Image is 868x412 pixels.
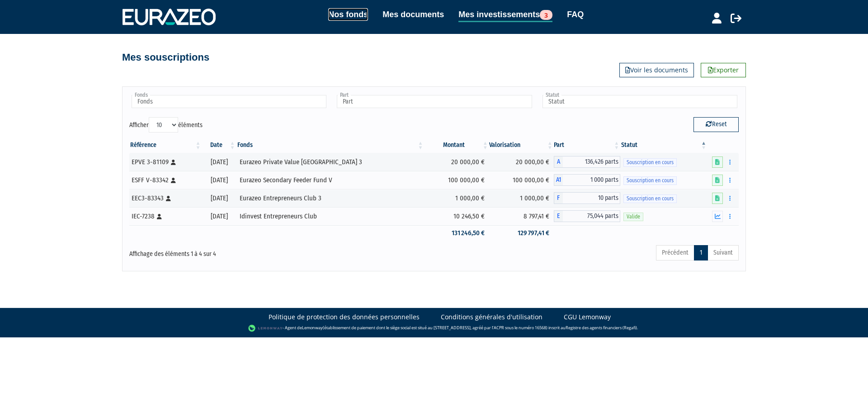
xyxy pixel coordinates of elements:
[623,213,643,221] span: Valide
[123,9,216,25] img: 1732889491-logotype_eurazeo_blanc_rvb.png
[489,189,554,207] td: 1 000,00 €
[425,137,489,153] th: Montant: activer pour trier la colonne par ordre croissant
[694,245,708,260] a: 1
[132,194,199,203] div: EEC3-83343
[620,137,708,153] th: Statut : activer pour trier la colonne par ordre d&eacute;croissant
[489,153,554,171] td: 20 000,00 €
[458,8,552,22] a: Mes investissements3
[554,174,620,186] div: A1 - Eurazeo Secondary Feeder Fund V
[166,196,171,201] i: [Français] Personne physique
[132,175,199,185] div: ESFF V-83342
[302,325,323,331] a: Lemonway
[269,313,420,322] a: Politique de protection des données personnelles
[619,63,694,77] a: Voir les documents
[149,117,178,133] select: Afficheréléments
[132,157,199,167] div: EPVE 3-81109
[693,117,739,132] button: Reset
[248,324,283,333] img: logo-lemonway.png
[205,194,233,203] div: [DATE]
[236,137,425,153] th: Fonds: activer pour trier la colonne par ordre croissant
[132,212,199,221] div: IEC-7238
[205,175,233,185] div: [DATE]
[171,178,176,183] i: [Français] Personne physique
[623,176,677,185] span: Souscription en cours
[425,207,489,225] td: 10 246,50 €
[489,137,554,153] th: Valorisation: activer pour trier la colonne par ordre croissant
[563,156,620,168] span: 136,426 parts
[328,8,368,21] a: Nos fonds
[202,137,236,153] th: Date: activer pour trier la colonne par ordre croissant
[425,171,489,189] td: 100 000,00 €
[9,324,859,333] div: - Agent de (établissement de paiement dont le siège social est situé au [STREET_ADDRESS], agréé p...
[240,194,421,203] div: Eurazeo Entrepreneurs Club 3
[240,157,421,167] div: Eurazeo Private Value [GEOGRAPHIC_DATA] 3
[554,137,620,153] th: Part: activer pour trier la colonne par ordre croissant
[554,210,620,222] div: E - Idinvest Entrepreneurs Club
[205,157,233,167] div: [DATE]
[489,171,554,189] td: 100 000,00 €
[554,156,620,168] div: A - Eurazeo Private Value Europe 3
[564,313,611,322] a: CGU Lemonway
[567,8,584,21] a: FAQ
[540,10,552,20] span: 3
[205,212,233,221] div: [DATE]
[554,210,563,222] span: E
[554,192,620,204] div: F - Eurazeo Entrepreneurs Club 3
[122,52,209,63] h4: Mes souscriptions
[566,325,637,331] a: Registre des agents financiers (Regafi)
[623,158,677,167] span: Souscription en cours
[563,192,620,204] span: 10 parts
[129,137,202,153] th: Référence : activer pour trier la colonne par ordre croissant
[425,225,489,241] td: 131 246,50 €
[441,313,542,322] a: Conditions générales d'utilisation
[554,174,563,186] span: A1
[489,225,554,241] td: 129 797,41 €
[656,245,694,260] a: Précédent
[708,245,739,260] a: Suivant
[129,244,375,259] div: Affichage des éléments 1 à 4 sur 4
[554,192,563,204] span: F
[171,160,176,165] i: [Français] Personne physique
[240,175,421,185] div: Eurazeo Secondary Feeder Fund V
[240,212,421,221] div: Idinvest Entrepreneurs Club
[425,153,489,171] td: 20 000,00 €
[623,194,677,203] span: Souscription en cours
[701,63,746,77] a: Exporter
[157,214,162,219] i: [Français] Personne physique
[554,156,563,168] span: A
[425,189,489,207] td: 1 000,00 €
[489,207,554,225] td: 8 797,41 €
[382,8,444,21] a: Mes documents
[563,210,620,222] span: 75,044 parts
[563,174,620,186] span: 1 000 parts
[129,117,203,133] label: Afficher éléments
